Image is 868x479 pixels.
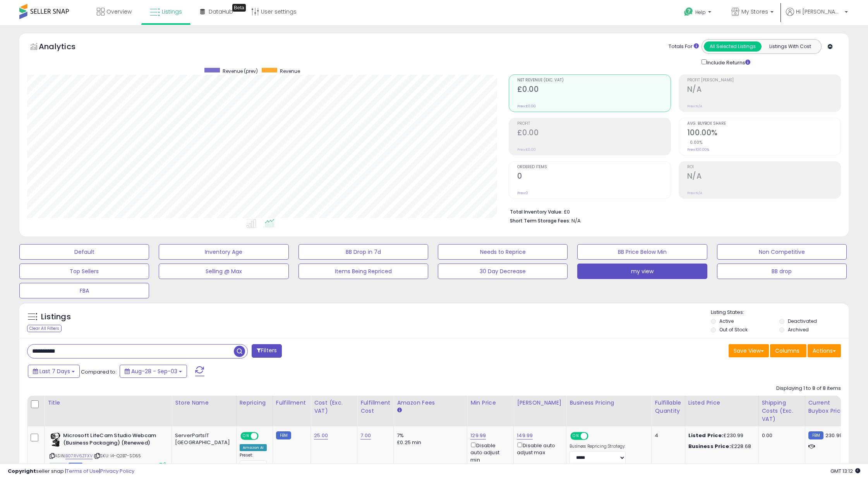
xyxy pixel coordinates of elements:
[687,191,702,195] small: Prev: N/A
[577,244,707,260] button: BB Price Below Min
[762,399,802,423] div: Shipping Costs (Exc. VAT)
[796,8,842,16] span: Hi [PERSON_NAME]
[241,433,251,439] span: ON
[19,244,149,260] button: Default
[276,399,307,407] div: Fulfillment
[517,191,528,195] small: Prev: 0
[729,344,769,357] button: Save View
[50,432,61,448] img: 41RUAndmfhL._SL40_.jpg
[770,344,806,357] button: Columns
[669,43,699,50] div: Totals For
[678,1,719,25] a: Help
[81,368,117,376] span: Compared to:
[240,444,267,451] div: Amazon AI
[830,467,860,475] span: 2025-09-11 13:12 GMT
[27,325,62,332] div: Clear All Filters
[825,432,842,439] span: 230.99
[360,432,371,439] a: 7.00
[761,41,819,52] button: Listings With Cost
[510,208,563,215] b: Total Inventory Value:
[120,365,187,378] button: Aug-28 - Sep-03
[517,122,671,126] span: Profit
[517,165,671,169] span: Ordered Items
[719,318,734,324] label: Active
[438,244,568,260] button: Needs to Reprice
[517,128,671,139] h2: £0.00
[687,122,841,126] span: Avg. Buybox Share
[687,78,841,83] span: Profit [PERSON_NAME]
[517,147,536,152] small: Prev: £0.00
[159,244,288,260] button: Inventory Age
[517,85,671,95] h2: £0.00
[314,432,328,439] a: 25.00
[360,399,390,415] div: Fulfillment Cost
[776,385,841,392] div: Displaying 1 to 8 of 8 items
[28,365,80,378] button: Last 7 Days
[438,264,568,279] button: 30 Day Decrease
[252,344,282,358] button: Filters
[159,264,288,279] button: Selling @ Max
[719,326,748,333] label: Out of Stock
[94,453,141,459] span: | SKU: I4-Q2B7-SD55
[517,172,671,182] h2: 0
[655,432,679,439] div: 4
[41,312,71,322] h5: Listings
[717,244,847,260] button: Non Competitive
[65,453,93,459] a: B07RV6ZFXV
[695,9,706,16] span: Help
[175,399,233,407] div: Store Name
[397,399,464,407] div: Amazon Fees
[276,431,291,439] small: FBM
[517,441,560,456] div: Disable auto adjust max
[762,432,799,439] div: 0.00
[470,399,510,407] div: Min Price
[63,432,157,448] b: Microsoft LifeCam Studio Webcam (Business Packaging) (Renewed)
[131,367,177,375] span: Aug-28 - Sep-03
[19,283,149,298] button: FBA
[696,58,760,67] div: Include Returns
[162,8,182,16] span: Listings
[397,439,461,446] div: £0.25 min
[687,104,702,109] small: Prev: N/A
[687,85,841,95] h2: N/A
[510,207,835,216] li: £0
[717,264,847,279] button: BB drop
[397,407,401,414] small: Amazon Fees.
[688,399,755,407] div: Listed Price
[688,443,753,450] div: £228.68
[39,41,91,54] h5: Analytics
[711,309,849,316] p: Listing States:
[66,467,99,475] a: Terms of Use
[240,453,267,470] div: Preset:
[100,467,134,475] a: Privacy Policy
[687,172,841,182] h2: N/A
[106,8,132,16] span: Overview
[50,432,166,468] div: ASIN:
[704,41,762,52] button: All Selected Listings
[687,147,709,152] small: Prev: 100.00%
[48,399,168,407] div: Title
[587,433,600,439] span: OFF
[240,399,269,407] div: Repricing
[571,217,581,224] span: N/A
[688,432,753,439] div: £230.99
[571,433,581,439] span: ON
[788,326,809,333] label: Archived
[8,468,134,475] div: seller snap | |
[687,140,703,145] small: 0.00%
[298,244,428,260] button: BB Drop in 7d
[470,441,508,463] div: Disable auto adjust min
[517,432,533,439] a: 149.99
[775,347,799,355] span: Columns
[788,318,817,324] label: Deactivated
[314,399,354,415] div: Cost (Exc. VAT)
[570,399,648,407] div: Business Pricing
[298,264,428,279] button: Items Being Repriced
[257,433,269,439] span: OFF
[786,8,848,25] a: Hi [PERSON_NAME]
[808,399,848,415] div: Current Buybox Price
[570,444,626,449] label: Business Repricing Strategy:
[39,367,70,375] span: Last 7 Days
[470,432,486,439] a: 129.99
[517,104,536,109] small: Prev: £0.00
